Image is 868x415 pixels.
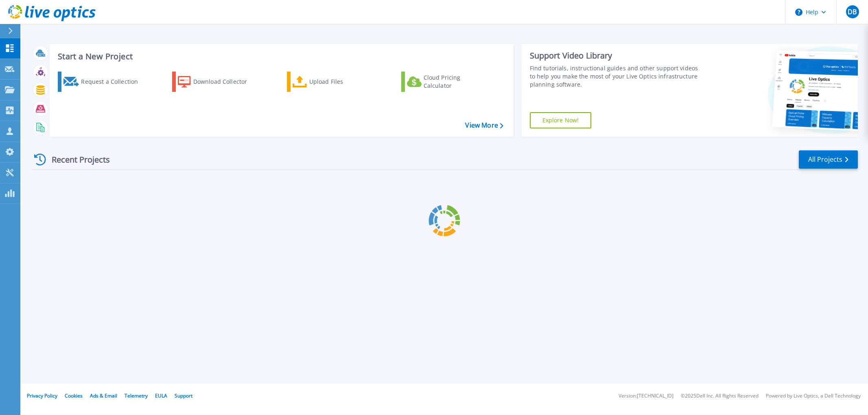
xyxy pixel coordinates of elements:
div: Cloud Pricing Calculator [424,74,489,90]
div: Request a Collection [81,74,146,90]
div: Find tutorials, instructional guides and other support videos to help you make the most of your L... [530,64,702,89]
a: Support [175,392,192,399]
h3: Start a New Project [58,52,503,61]
div: Support Video Library [530,50,702,61]
a: Cookies [65,392,83,399]
a: Cloud Pricing Calculator [401,72,492,92]
li: Powered by Live Optics, a Dell Technology [766,393,861,399]
a: Request a Collection [58,72,149,92]
a: View More [465,122,503,129]
a: Ads & Email [90,392,117,399]
a: Telemetry [125,392,148,399]
a: EULA [155,392,167,399]
a: Privacy Policy [27,392,57,399]
a: Download Collector [172,72,263,92]
div: Recent Projects [31,150,121,169]
div: Upload Files [309,74,374,90]
a: Explore Now! [530,112,592,128]
a: All Projects [799,150,858,169]
div: Download Collector [193,74,258,90]
li: © 2025 Dell Inc. All Rights Reserved [681,393,759,399]
li: Version: [TECHNICAL_ID] [619,393,673,399]
span: DB [848,9,857,15]
a: Upload Files [287,72,378,92]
